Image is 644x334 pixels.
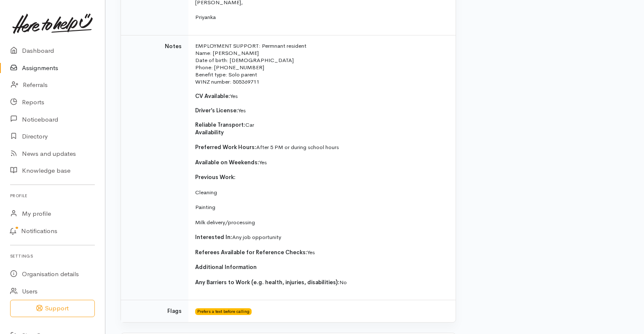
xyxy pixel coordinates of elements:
[195,174,236,181] span: Previous Work:
[195,249,307,256] span: Referees Available for Reference Checks:
[195,143,445,152] p: After 5 PM or during school hours
[121,35,188,300] td: Notes
[245,121,254,128] span: Car
[195,218,445,227] p: Milk delivery/processing
[195,144,256,151] span: Preferred Work Hours:
[195,13,445,22] p: Priyanka
[230,92,238,100] span: Yes
[195,188,445,197] p: Cleaning
[10,300,95,317] button: Support
[195,57,445,64] p: Date of birth: [DEMOGRAPHIC_DATA]
[195,278,445,287] p: No
[195,279,339,286] span: Any Barriers to Work (e.g. health, injuries, disabilities):
[10,190,95,201] h6: Profile
[195,49,445,57] p: Name: [PERSON_NAME]
[195,121,245,128] span: Reliable Transport:
[195,129,224,136] span: Availability
[238,107,246,114] span: Yes
[195,234,232,241] span: Interested In:
[10,250,95,262] h6: Settings
[195,71,445,78] p: Benefit type: Solo parent
[195,64,445,71] p: Phone: [PHONE_NUMBER]
[195,92,230,100] span: CV Available:
[195,42,445,49] p: EMPLOYMENT SUPPORT: Permnant resident
[195,78,445,85] p: WINZ number: 505369711
[195,159,259,166] span: Available on Weekends:
[195,248,445,257] p: Yes
[195,308,252,315] span: Prefers a text before calling
[195,263,257,271] span: Additional Information
[195,107,238,114] span: Driver’s License:
[195,233,445,242] p: Any job opportunity
[121,300,188,322] td: Flags
[195,158,445,167] p: Yes
[195,203,445,212] p: Painting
